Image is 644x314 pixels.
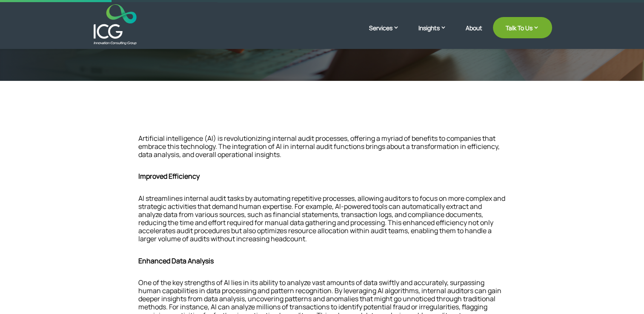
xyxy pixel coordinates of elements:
[138,256,214,265] strong: Enhanced Data Analysis
[418,23,455,45] a: Insights
[138,171,200,181] strong: Improved Efficiency
[601,273,644,314] iframe: Chat Widget
[138,134,506,166] p: Artificial intelligence (AI) is revolutionizing internal audit processes, offering a myriad of be...
[466,25,482,45] a: About
[138,194,506,250] p: AI streamlines internal audit tasks by automating repetitive processes, allowing auditors to focu...
[369,23,408,45] a: Services
[94,4,137,45] img: ICG
[493,17,552,38] a: Talk To Us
